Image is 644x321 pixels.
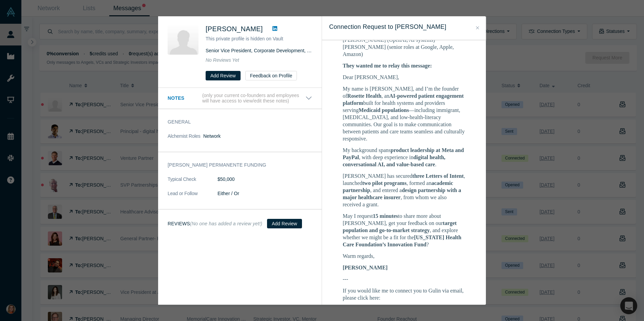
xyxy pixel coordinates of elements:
dd: $50,000 [217,176,312,183]
strong: [US_STATE] Health Care Foundation’s Innovation Fund [343,234,461,247]
h3: [PERSON_NAME] Permanente funding [168,162,303,169]
img: Chris Grant's Profile Image [168,24,198,55]
dd: Network [203,133,312,140]
dd: Either / Or [217,190,312,197]
p: [PERSON_NAME] has secured , launched , formed an , and entered a , from whom we also received a g... [343,172,465,208]
button: Add Review [267,219,302,228]
strong: target population and go-to-market strategy [343,220,457,233]
p: May I request to share more about [PERSON_NAME], get your feedback on our , and explore whether w... [343,212,465,248]
p: Dear [PERSON_NAME], [343,74,465,81]
p: This private profile is hidden on Vault [206,35,312,42]
strong: 15 minutes [373,213,398,219]
h3: General [168,118,303,126]
small: (No one has added a review yet!) [190,221,262,226]
h3: Connection Request to [PERSON_NAME] [329,22,479,32]
button: Feedback on Profile [245,71,297,80]
dt: Lead or Follow [168,190,217,204]
p: My background spans , with deep experience in . [343,147,465,168]
p: (only your current co-founders and employees will have access to view/edit these notes) [202,93,305,104]
span: No Reviews Yet [206,57,239,63]
strong: design partnership with a major healthcare insurer [343,187,461,200]
h3: Notes [168,95,201,102]
strong: two pilot programs [362,180,406,186]
h3: Reviews [168,220,262,227]
strong: Rosette Health [347,93,381,99]
span: [PERSON_NAME] [206,25,263,33]
strong: digital health, conversational AI, and value-based care [343,154,446,167]
p: --- [343,276,465,283]
dt: Alchemist Roles [168,133,203,147]
p: If you would like me to connect you to Gulin via email, please click here: [343,287,465,301]
span: Senior Vice President, Corporate Development, Strategy and Venture Capital Investments [206,48,395,53]
p: My name is [PERSON_NAME], and I’m the founder of , an built for health systems and providers serv... [343,85,465,142]
strong: [PERSON_NAME] [343,265,387,270]
strong: three Letters of Intent [412,173,463,179]
b: They wanted me to relay this message: [343,63,432,69]
dt: Typical Check [168,176,217,190]
strong: AI-powered patient engagement platform [343,93,464,106]
strong: product leadership at Meta and PayPal [343,147,464,160]
strong: Medicaid populations [359,107,409,113]
button: Add Review [206,71,241,80]
button: Notes (only your current co-founders and employees will have access to view/edit these notes) [168,93,312,104]
p: Warm regards, [343,252,465,260]
button: Close [474,24,481,32]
